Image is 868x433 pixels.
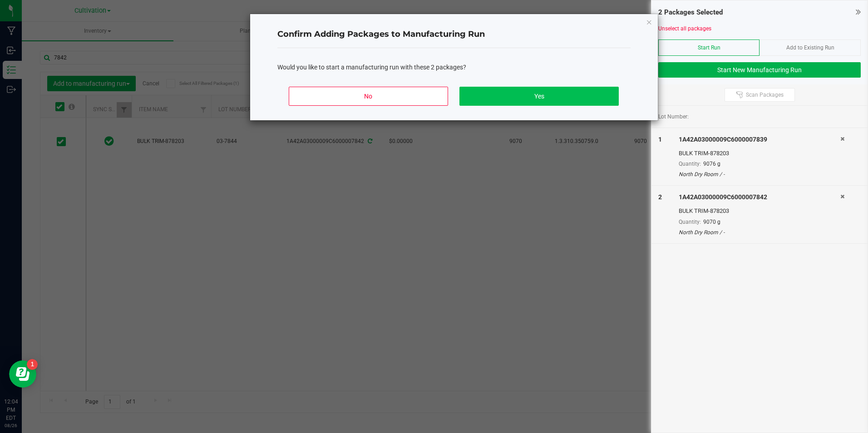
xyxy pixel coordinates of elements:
[459,87,618,106] button: Yes
[277,63,631,72] div: Would you like to start a manufacturing run with these 2 packages?
[27,359,38,370] iframe: Resource center unread badge
[277,29,631,40] h4: Confirm Adding Packages to Manufacturing Run
[9,360,36,388] iframe: Resource center
[646,16,652,27] button: Close
[289,87,448,106] button: No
